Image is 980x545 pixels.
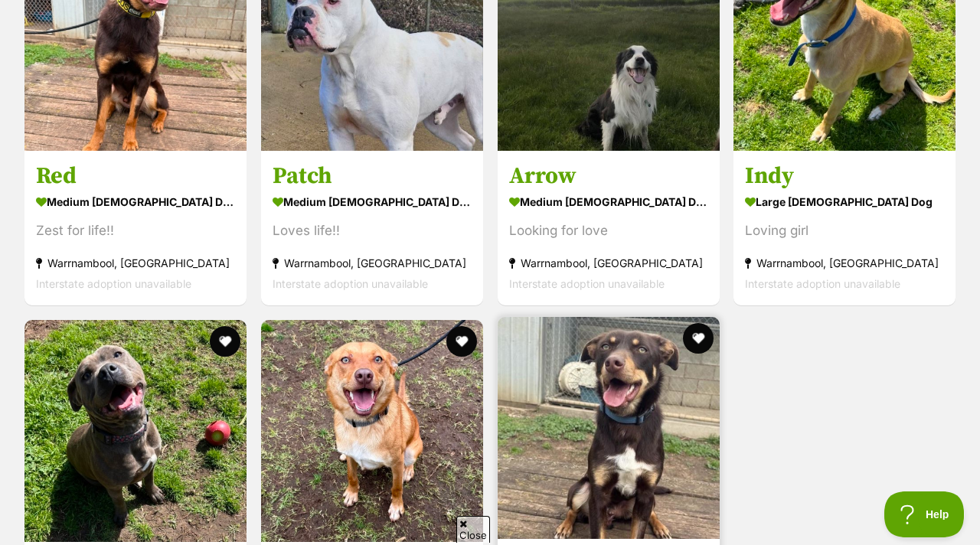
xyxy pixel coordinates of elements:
button: favourite [682,323,713,354]
div: Warrnambool, [GEOGRAPHIC_DATA] [745,253,944,273]
div: medium [DEMOGRAPHIC_DATA] Dog [509,191,708,213]
div: Loving girl [745,220,944,241]
button: favourite [446,326,477,357]
span: Interstate adoption unavailable [745,277,900,290]
a: Arrow medium [DEMOGRAPHIC_DATA] Dog Looking for love Warrnambool, [GEOGRAPHIC_DATA] Interstate ad... [498,150,720,305]
img: Mouse [261,320,483,542]
span: Interstate adoption unavailable [36,277,191,290]
h3: Patch [273,162,472,191]
img: Missy [24,320,247,542]
a: Red medium [DEMOGRAPHIC_DATA] Dog Zest for life!! Warrnambool, [GEOGRAPHIC_DATA] Interstate adopt... [24,150,247,305]
div: Warrnambool, [GEOGRAPHIC_DATA] [36,253,235,273]
div: Looking for love [509,220,708,241]
h3: Indy [745,162,944,191]
a: Indy large [DEMOGRAPHIC_DATA] Dog Loving girl Warrnambool, [GEOGRAPHIC_DATA] Interstate adoption ... [733,150,955,305]
span: Close [456,516,490,543]
div: medium [DEMOGRAPHIC_DATA] Dog [273,191,472,213]
div: Warrnambool, [GEOGRAPHIC_DATA] [509,253,708,273]
img: Tim [498,317,720,539]
h3: Red [36,162,235,191]
a: Patch medium [DEMOGRAPHIC_DATA] Dog Loves life!! Warrnambool, [GEOGRAPHIC_DATA] Interstate adopti... [261,150,483,305]
h3: Arrow [509,162,708,191]
div: large [DEMOGRAPHIC_DATA] Dog [745,191,944,213]
div: Warrnambool, [GEOGRAPHIC_DATA] [273,253,472,273]
button: favourite [210,326,240,357]
div: medium [DEMOGRAPHIC_DATA] Dog [36,191,235,213]
div: Loves life!! [273,220,472,241]
iframe: Help Scout Beacon - Open [884,491,965,537]
span: Interstate adoption unavailable [273,277,428,290]
div: Zest for life!! [36,220,235,241]
span: Interstate adoption unavailable [509,277,665,290]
